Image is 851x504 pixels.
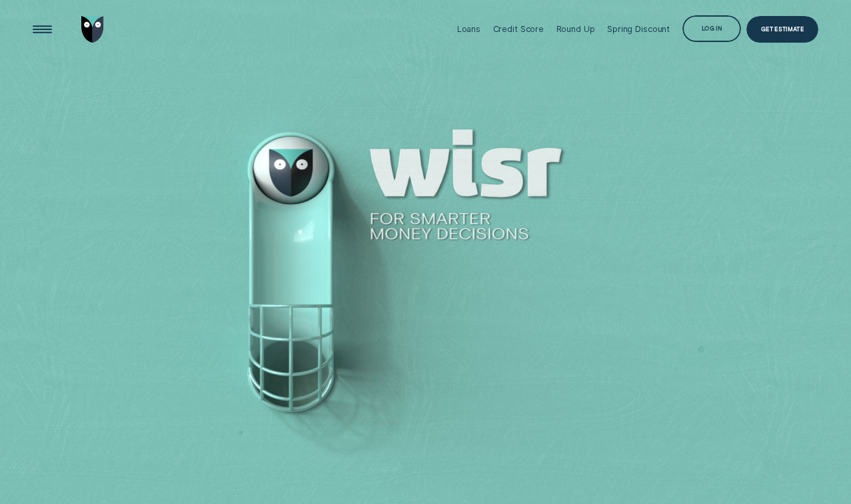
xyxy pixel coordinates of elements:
[81,16,103,43] img: Wisr
[457,24,480,34] div: Loans
[682,15,742,42] button: Log in
[746,16,819,43] a: Get Estimate
[607,24,670,34] div: Spring Discount
[493,24,544,34] div: Credit Score
[556,24,595,34] div: Round Up
[29,16,56,43] button: Open Menu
